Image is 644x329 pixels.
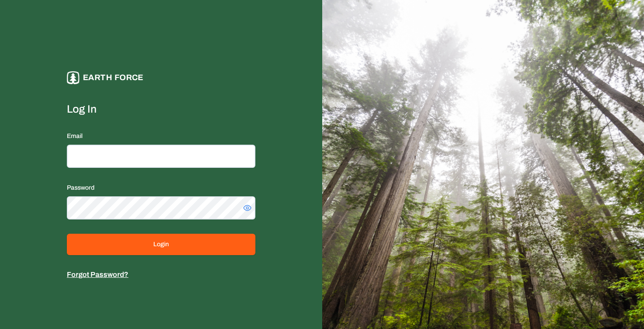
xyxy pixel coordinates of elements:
[67,102,255,116] label: Log In
[83,71,144,84] p: Earth force
[67,184,94,191] label: Password
[67,234,255,255] button: Login
[67,269,255,280] p: Forgot Password?
[67,71,79,84] img: earthforce-logo-white-uG4MPadI.svg
[67,133,82,139] label: Email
